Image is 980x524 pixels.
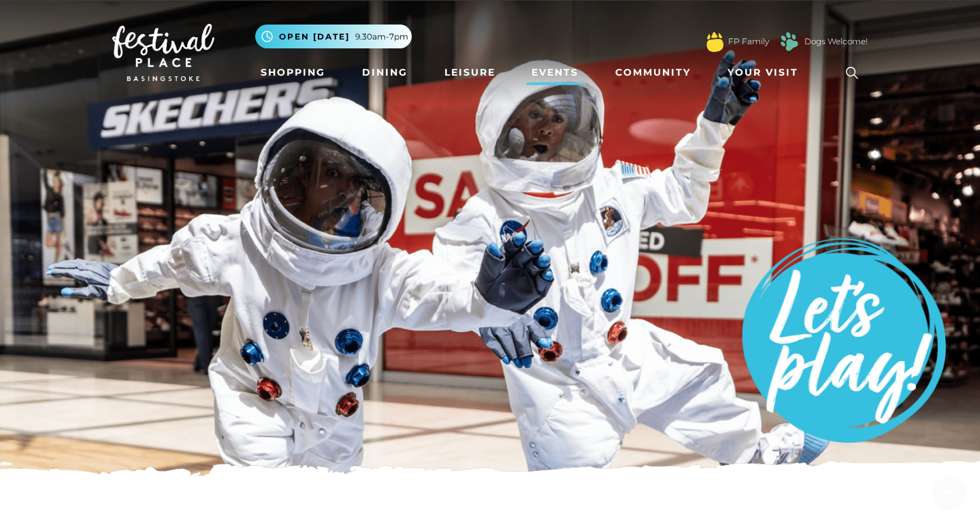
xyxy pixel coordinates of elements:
span: Your Visit [728,65,798,80]
a: Community [610,60,696,85]
a: Your Visit [722,60,811,85]
a: Shopping [255,60,331,85]
button: Open [DATE] 9.30am-7pm [255,25,412,48]
a: Dining [357,60,413,85]
span: Open [DATE] [279,31,350,43]
a: Events [526,60,584,85]
img: Festival Place Logo [112,24,214,81]
span: 9.30am-7pm [355,31,408,43]
a: FP Family [728,35,769,48]
a: Leisure [439,60,501,85]
a: Dogs Welcome! [804,35,868,48]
